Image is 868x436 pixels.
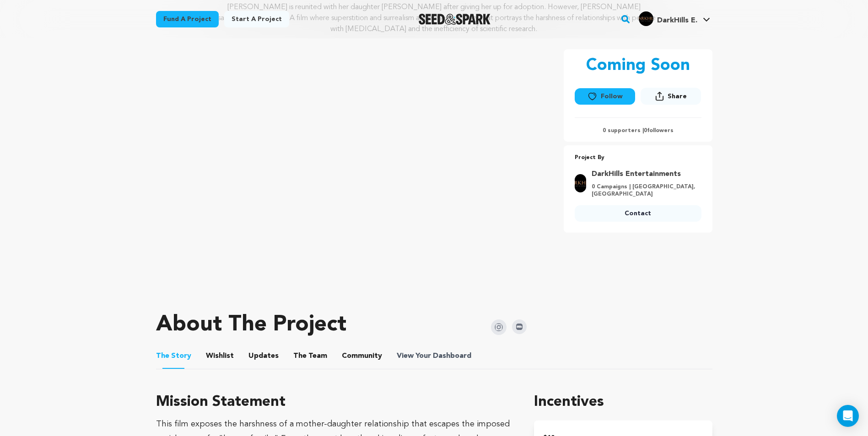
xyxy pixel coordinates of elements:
span: Wishlist [206,351,234,362]
span: Your [397,351,473,362]
span: Community [342,351,382,362]
span: Share [668,92,687,101]
h3: Mission Statement [156,391,512,413]
div: Open Intercom Messenger [837,405,859,427]
img: Seed&Spark IMDB Icon [512,319,527,334]
img: Seed&Spark Logo Dark Mode [419,14,491,25]
span: Updates [248,351,279,362]
h1: About The Project [156,314,346,336]
span: DarkHills E. [657,17,697,24]
a: DarkHills E.'s Profile [637,10,712,26]
a: Contact [575,205,701,222]
span: Dashboard [433,351,471,362]
button: Follow [575,88,635,105]
img: b43f3a461490f4a4.jpg [639,11,653,26]
span: 0 [644,128,647,133]
span: Team [293,351,327,362]
p: Project By [575,153,701,163]
img: Seed&Spark Instagram Icon [491,319,507,335]
h1: Incentives [534,391,712,413]
button: Share [641,88,701,105]
span: The [293,351,307,362]
p: 0 Campaigns | [GEOGRAPHIC_DATA], [GEOGRAPHIC_DATA] [592,183,696,198]
p: Coming Soon [586,57,690,75]
img: b43f3a461490f4a4.jpg [575,174,586,192]
a: Seed&Spark Homepage [419,14,491,25]
span: The [156,351,169,362]
span: Share [641,88,701,108]
a: Goto DarkHills Entertainments profile [592,169,696,180]
span: Story [156,351,191,362]
a: Start a project [224,11,289,27]
p: 0 supporters | followers [575,127,701,134]
span: DarkHills E.'s Profile [637,10,712,29]
a: Fund a project [156,11,219,27]
div: DarkHills E.'s Profile [639,11,697,26]
a: ViewYourDashboard [397,351,473,362]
